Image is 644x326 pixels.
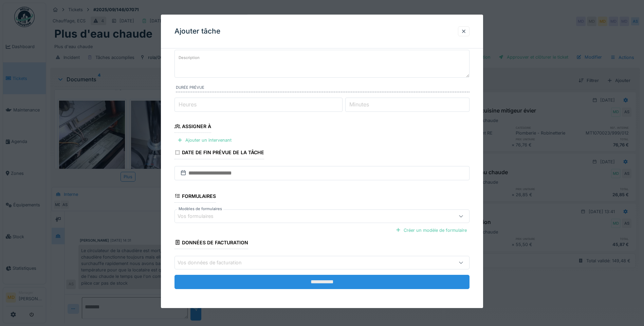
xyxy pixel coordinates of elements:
div: Ajouter un intervenant [174,136,234,145]
div: Formulaires [174,191,216,203]
label: Minutes [348,101,370,109]
div: Vos formulaires [178,212,223,220]
div: Créer un modèle de formulaire [393,226,470,235]
h3: Ajouter tâche [174,27,220,36]
div: Données de facturation [174,238,248,249]
label: Heures [177,101,198,109]
label: Description [177,54,201,62]
div: Date de fin prévue de la tâche [174,148,264,159]
div: Assigner à [174,121,211,133]
div: Vos données de facturation [178,259,251,266]
label: Modèles de formulaires [177,206,223,212]
label: Durée prévue [176,85,470,93]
